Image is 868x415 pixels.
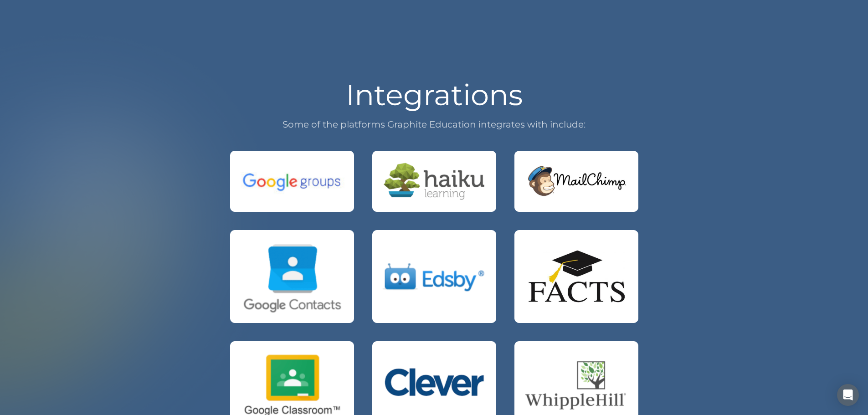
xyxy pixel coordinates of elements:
[524,356,629,411] img: WhippleHill Logo
[230,117,638,133] p: Some of the platforms Graphite Education integrates with include:
[382,258,487,295] img: Edsby Logo
[240,240,344,313] img: Google Contacts Logo
[382,160,487,202] img: Haiku Logo
[382,363,487,404] img: Clever Logo
[240,167,344,196] img: Google Groups Logo
[230,80,638,109] h1: Integrations
[524,162,629,200] img: MailChimp logo
[524,248,629,306] img: Facts Logo
[837,384,859,406] div: Open Intercom Messenger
